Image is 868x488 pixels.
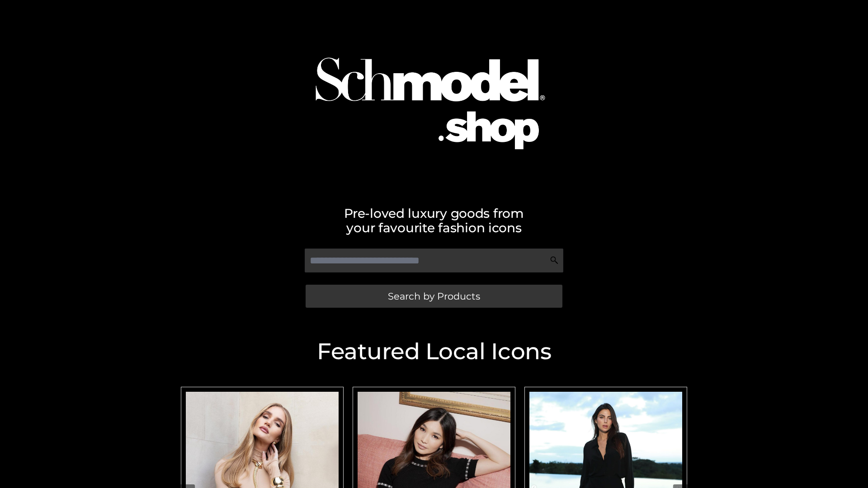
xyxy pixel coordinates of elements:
h2: Featured Local Icons​ [176,340,692,363]
span: Search by Products [388,291,480,301]
h2: Pre-loved luxury goods from your favourite fashion icons [176,206,692,235]
img: Search Icon [550,256,559,265]
a: Search by Products [306,285,562,308]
